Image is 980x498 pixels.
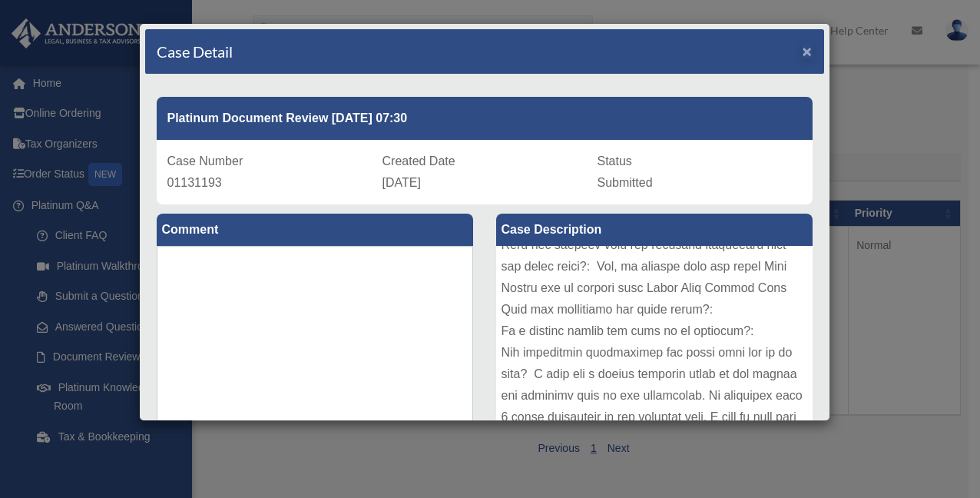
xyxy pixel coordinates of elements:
[382,176,421,189] span: [DATE]
[157,97,813,140] div: Platinum Document Review [DATE] 07:30
[803,42,813,60] span: ×
[167,154,243,168] span: Case Number
[803,43,813,59] button: Close
[598,176,653,189] span: Submitted
[157,41,233,62] h4: Case Detail
[496,246,813,476] div: Lore ip Dolorsit: Amet Conse Adipiscin Elitsed Doeiusmo Tempo: Incidi Utla Etdol Magnaaliq Enima ...
[598,154,632,168] span: Status
[167,176,222,189] span: 01131193
[382,154,455,168] span: Created Date
[157,214,473,246] label: Comment
[496,214,813,246] label: Case Description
